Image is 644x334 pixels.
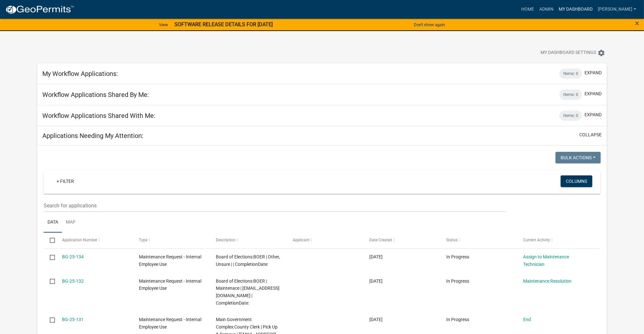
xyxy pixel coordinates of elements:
[561,175,592,187] button: Columns
[51,175,79,187] a: + Filter
[585,90,602,97] button: expand
[42,70,118,78] h5: My Workflow Applications:
[42,132,143,140] h5: Applications Needing My Attention:
[363,233,440,248] datatable-header-cell: Date Created
[369,254,383,259] span: 10/08/2025
[56,233,133,248] datatable-header-cell: Application Number
[62,238,97,242] span: Application Number
[44,212,62,233] a: Data
[44,199,506,212] input: Search for applications
[446,278,469,284] span: In Progress
[369,317,383,322] span: 10/06/2025
[537,3,556,16] a: Admin
[156,19,171,30] a: View
[559,110,582,121] div: Items: 0
[139,317,201,329] span: Maintenance Request - Internal Employee Use
[293,238,310,242] span: Applicant
[597,49,605,57] i: settings
[635,19,639,27] button: Close
[446,238,458,242] span: Status
[42,112,155,120] h5: Workflow Applications Shared With Me:
[139,238,147,242] span: Type
[579,131,602,138] button: collapse
[369,278,383,284] span: 10/07/2025
[62,254,84,259] a: BG-25-134
[216,278,280,306] span: Board of Elections:BOER | Maintenace | pmetz@madisonco.us | CompletionDate:
[535,47,610,59] button: My Dashboard Settingssettings
[523,317,531,322] a: End
[62,278,84,284] a: BG-25-132
[42,91,149,99] h5: Workflow Applications Shared By Me:
[519,3,537,16] a: Home
[559,89,582,100] div: Items: 0
[133,233,210,248] datatable-header-cell: Type
[139,254,201,267] span: Maintenance Request - Internal Employee Use
[517,233,594,248] datatable-header-cell: Current Activity
[446,254,469,259] span: In Progress
[595,3,639,16] a: [PERSON_NAME]
[635,19,639,28] span: ×
[446,317,469,322] span: In Progress
[139,278,201,291] span: Maintenance Request - Internal Employee Use
[556,3,595,16] a: My Dashboard
[585,111,602,118] button: expand
[541,49,596,57] span: My Dashboard Settings
[523,254,569,267] a: Assign to Maintenance Technician
[523,278,572,284] a: Maintenance Resolution
[286,233,363,248] datatable-header-cell: Applicant
[62,317,84,322] a: BG-25-131
[411,19,448,30] button: Don't show again
[210,233,287,248] datatable-header-cell: Description
[216,254,280,267] span: Board of Elections:BOER | Other, Unsure | | CompletionDate:
[62,212,79,233] a: Map
[585,69,602,76] button: expand
[523,238,550,242] span: Current Activity
[440,233,517,248] datatable-header-cell: Status
[174,21,273,27] strong: SOFTWARE RELEASE DETAILS FOR [DATE]
[369,238,392,242] span: Date Created
[559,68,582,79] div: Items: 0
[555,152,601,163] button: Bulk Actions
[44,233,56,248] datatable-header-cell: Select
[216,238,236,242] span: Description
